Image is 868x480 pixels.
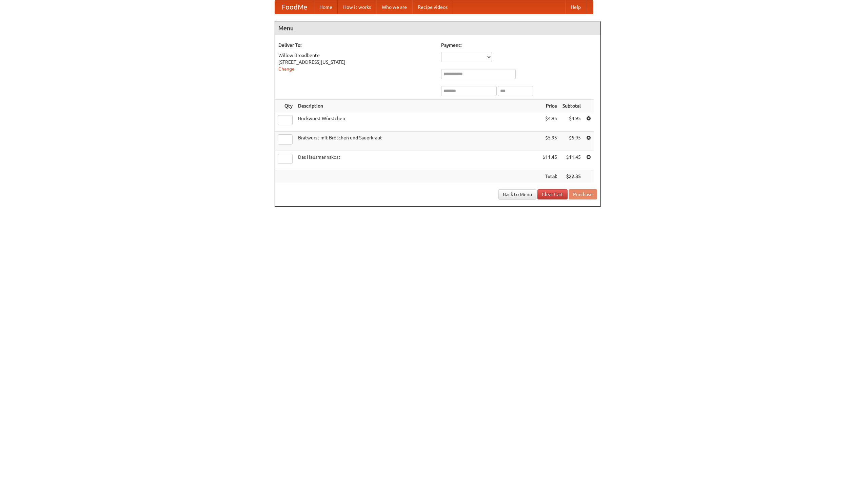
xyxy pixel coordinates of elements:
[441,42,597,49] h5: Payment:
[412,0,453,14] a: Recipe videos
[295,100,540,112] th: Description
[295,132,540,151] td: Bratwurst mit Brötchen und Sauerkraut
[314,0,338,14] a: Home
[275,0,314,14] a: FoodMe
[540,112,560,132] td: $4.95
[540,151,560,170] td: $11.45
[540,132,560,151] td: $5.95
[278,42,434,49] h5: Deliver To:
[537,189,568,199] a: Clear Cart
[560,151,584,170] td: $11.45
[338,0,376,14] a: How it works
[560,112,584,132] td: $4.95
[275,100,295,112] th: Qty
[540,100,560,112] th: Price
[565,0,586,14] a: Help
[275,21,600,35] h4: Menu
[540,170,560,183] th: Total:
[376,0,412,14] a: Who we are
[278,59,434,65] div: [STREET_ADDRESS][US_STATE]
[278,52,434,59] div: Willow Broadbente
[569,189,597,199] button: Purchase
[295,112,540,132] td: Bockwurst Würstchen
[295,151,540,170] td: Das Hausmannskost
[560,100,584,112] th: Subtotal
[498,189,536,199] a: Back to Menu
[278,66,295,72] a: Change
[560,170,584,183] th: $22.35
[560,132,584,151] td: $5.95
